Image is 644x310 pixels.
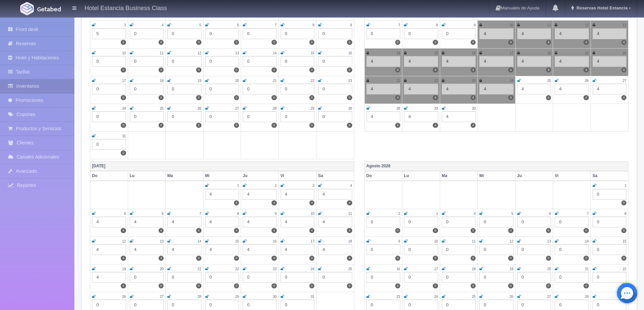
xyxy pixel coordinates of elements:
label: 0 [121,67,126,73]
div: 4 [555,84,589,94]
div: 4 [593,84,627,94]
label: 0 [309,283,314,288]
div: 4 [517,56,551,67]
div: 0 [130,84,164,94]
div: 0 [593,189,627,200]
div: 0 [243,111,277,122]
label: 0 [621,256,626,261]
small: 7 [199,212,201,216]
small: 24 [509,79,513,83]
small: 13 [623,23,626,27]
small: 8 [312,23,314,27]
label: 4 [196,256,201,261]
div: 4 [404,56,438,67]
label: 0 [196,95,201,100]
label: 0 [196,67,201,73]
small: 10 [509,23,513,27]
label: 4 [546,95,551,100]
div: 0 [281,272,315,283]
label: 0 [159,40,164,45]
small: 5 [199,23,201,27]
div: 0 [517,217,551,227]
small: 9 [275,212,277,216]
div: 4 [281,217,315,227]
label: 4 [508,95,513,100]
th: Vi [553,171,591,181]
label: 0 [508,256,513,261]
small: 24 [122,107,126,110]
th: Lu [128,171,166,181]
small: 12 [585,23,589,27]
div: 0 [442,244,476,255]
small: 17 [509,51,513,55]
div: 0 [442,28,476,39]
small: 12 [197,51,201,55]
label: 0 [347,95,352,100]
label: 4 [471,67,476,73]
label: 0 [395,40,400,45]
small: 28 [397,107,400,110]
div: 0 [281,111,315,122]
label: 0 [234,67,239,73]
div: 0 [167,84,201,94]
div: 4 [555,56,589,67]
th: Ju [241,171,279,181]
small: 11 [547,23,551,27]
div: 0 [318,56,352,67]
div: 4 [281,189,315,200]
label: 4 [583,95,589,100]
div: 4 [479,84,514,94]
small: 9 [474,23,476,27]
div: 0 [555,244,589,255]
label: 4 [471,123,476,128]
label: 0 [309,123,314,128]
div: 0 [130,56,164,67]
div: 0 [366,217,401,227]
label: 0 [196,40,201,45]
div: 4 [167,244,201,255]
label: 4 [271,256,277,261]
small: 2 [275,184,277,188]
div: 0 [281,56,315,67]
div: 4 [205,244,239,255]
div: 0 [205,111,239,122]
label: 0 [271,40,277,45]
div: 0 [205,272,239,283]
label: 4 [395,95,400,100]
div: 0 [167,111,201,122]
small: 3 [312,184,314,188]
label: 0 [471,256,476,261]
small: 1 [624,184,626,188]
small: 27 [623,79,626,83]
small: 16 [472,51,476,55]
div: 0 [92,139,126,150]
small: 15 [311,51,314,55]
small: 6 [162,212,164,216]
small: 31 [122,134,126,138]
label: 0 [395,256,400,261]
label: 4 [234,200,239,205]
label: 4 [309,200,314,205]
div: 0 [404,28,438,39]
th: Do [90,171,128,181]
label: 0 [159,67,164,73]
div: 4 [442,111,476,122]
div: 4 [243,244,277,255]
label: 0 [309,67,314,73]
div: 4 [479,28,514,39]
label: 4 [347,200,352,205]
label: 0 [546,228,551,233]
label: 4 [271,228,277,233]
div: 0 [479,217,514,227]
small: 30 [472,107,476,110]
label: 4 [347,256,352,261]
div: 0 [281,28,315,39]
label: 4 [234,256,239,261]
small: 11 [348,212,352,216]
label: 0 [546,256,551,261]
div: 0 [593,244,627,255]
div: 0 [555,217,589,227]
th: Lu [402,171,440,181]
div: 0 [92,111,126,122]
div: 4 [318,189,352,200]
